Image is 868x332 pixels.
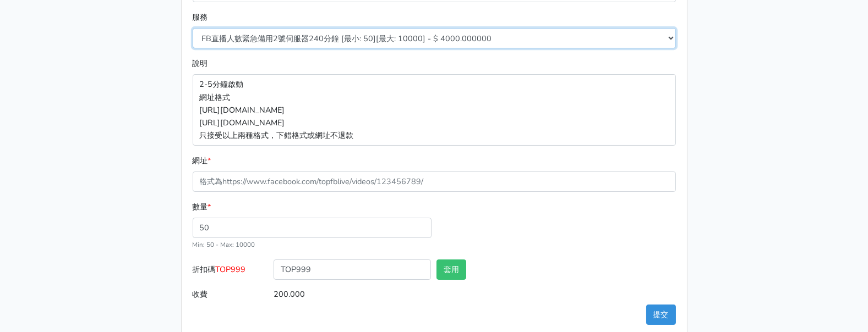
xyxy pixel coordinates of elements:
span: TOP999 [216,264,246,275]
label: 折扣碼 [190,259,271,284]
small: Min: 50 - Max: 10000 [193,240,255,249]
label: 數量 [193,201,211,213]
p: 2-5分鐘啟動 網址格式 [URL][DOMAIN_NAME] [URL][DOMAIN_NAME] 只接受以上兩種格式，下錯格式或網址不退款 [193,74,676,145]
button: 提交 [646,305,676,325]
label: 收費 [190,284,271,305]
label: 服務 [193,11,208,24]
input: 格式為https://www.facebook.com/topfblive/videos/123456789/ [193,171,676,192]
button: 套用 [436,259,466,280]
label: 說明 [193,57,208,70]
label: 網址 [193,154,211,167]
